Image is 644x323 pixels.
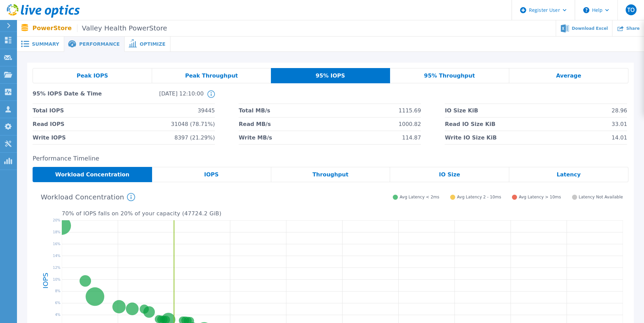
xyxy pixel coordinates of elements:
[439,172,460,177] span: IO Size
[171,117,215,131] span: 31048 (78.71%)
[316,73,345,79] span: 95% IOPS
[204,172,219,177] span: IOPS
[457,195,501,200] span: Avg Latency 2 - 10ms
[445,104,478,117] span: IO Size KiB
[612,131,627,144] span: 14.01
[33,90,118,104] span: 95% IOPS Date & Time
[399,104,421,117] span: 1115.69
[627,7,634,13] span: TO
[445,117,495,131] span: Read IO Size KiB
[77,73,108,79] span: Peak IOPS
[402,131,421,144] span: 114.87
[140,42,165,46] span: Optimize
[33,131,66,144] span: Write IOPS
[32,42,59,46] span: Summary
[33,24,167,32] p: PowerStore
[198,104,215,117] span: 39445
[400,195,439,200] span: Avg Latency < 2ms
[53,218,60,222] text: 20%
[53,242,60,246] text: 16%
[41,193,135,201] h4: Workload Concentration
[62,211,623,217] p: 70 % of IOPS falls on 20 % of your capacity ( 47724.2 GiB )
[79,42,119,46] span: Performance
[77,24,167,32] span: Valley Health PowerStore
[55,313,60,317] text: 4%
[174,131,215,144] span: 8397 (21.29%)
[185,73,238,79] span: Peak Throughput
[572,26,608,30] span: Download Excel
[239,104,270,117] span: Total MB/s
[42,255,49,306] h4: IOPS
[33,117,65,131] span: Read IOPS
[399,117,421,131] span: 1000.82
[239,117,271,131] span: Read MB/s
[55,172,130,177] span: Workload Concentration
[53,230,60,234] text: 18%
[612,117,627,131] span: 33.01
[118,90,204,104] span: [DATE] 12:10:00
[626,26,640,30] span: Share
[445,131,497,144] span: Write IO Size KiB
[424,73,475,79] span: 95% Throughput
[579,195,623,200] span: Latency Not Available
[239,131,272,144] span: Write MB/s
[33,155,628,162] h2: Performance Timeline
[312,172,348,177] span: Throughput
[53,254,60,257] text: 14%
[557,172,581,177] span: Latency
[33,104,64,117] span: Total IOPS
[519,195,561,200] span: Avg Latency > 10ms
[612,104,627,117] span: 28.96
[556,73,581,79] span: Average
